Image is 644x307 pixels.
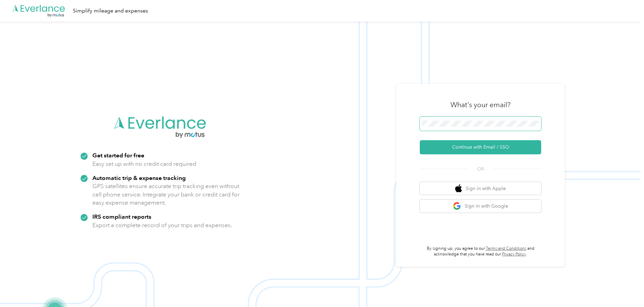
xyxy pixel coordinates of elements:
[486,246,526,251] a: Terms and Conditions
[92,174,186,181] strong: Automatic trip & expense tracking
[92,152,144,159] strong: Get started for free
[450,100,510,110] h3: What's your email?
[92,221,232,229] p: Export a complete record of your trips and expenses.
[455,184,462,193] img: apple logo
[502,252,526,257] a: Privacy Policy
[92,213,151,220] strong: IRS compliant reports
[453,202,461,210] img: google logo
[420,140,541,154] button: Continue with Email / SSO
[469,165,492,173] span: OR
[420,199,541,213] button: google logoSign in with Google
[420,246,541,257] p: By signing up, you agree to our and acknowledge that you have read our .
[92,160,196,168] p: Easy set up with no credit card required
[92,182,240,207] p: GPS satellites ensure accurate trip tracking even without cell phone service. Integrate your bank...
[73,7,148,15] div: Simplify mileage and expenses
[420,182,541,195] button: apple logoSign in with Apple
